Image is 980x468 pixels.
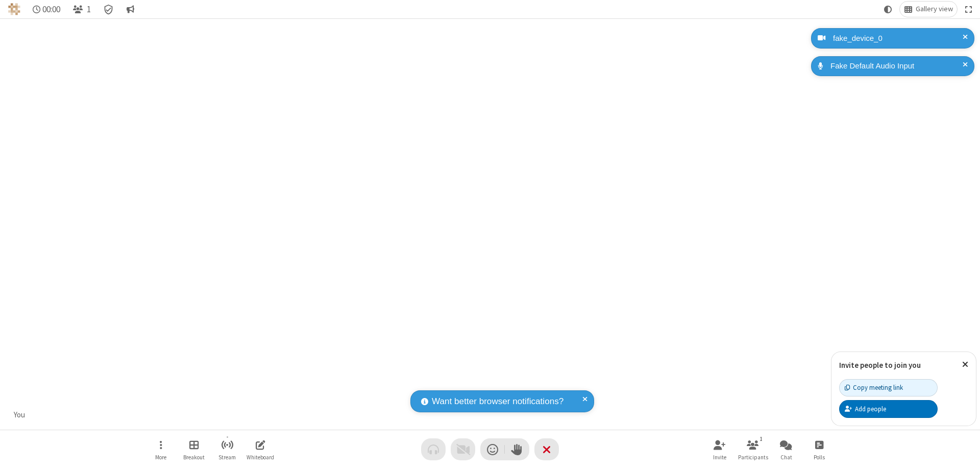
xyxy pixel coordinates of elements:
[155,454,166,460] span: More
[122,2,138,17] button: Conversation
[845,383,903,392] div: Copy meeting link
[954,352,976,377] button: Close popover
[68,2,95,17] button: Open participant list
[8,3,20,15] img: QA Selenium DO NOT DELETE OR CHANGE
[880,2,896,17] button: Using system theme
[10,409,29,421] div: You
[814,454,825,460] span: Polls
[829,33,967,44] div: fake_device_0
[87,5,91,14] span: 1
[432,395,563,408] span: Want better browser notifications?
[961,2,976,17] button: Fullscreen
[738,454,768,460] span: Participants
[480,438,505,460] button: Send a reaction
[99,2,118,17] div: Meeting details Encryption enabled
[900,2,957,17] button: Change layout
[505,438,529,460] button: Raise hand
[771,435,801,464] button: Open chat
[839,400,938,417] button: Add people
[245,435,276,464] button: Open shared whiteboard
[804,435,835,464] button: Open poll
[916,5,953,13] span: Gallery view
[704,435,735,464] button: Invite participants (⌘+Shift+I)
[839,379,938,396] button: Copy meeting link
[218,454,236,460] span: Stream
[713,454,726,460] span: Invite
[212,435,242,464] button: Start streaming
[29,2,65,17] div: Timer
[42,5,60,14] span: 00:00
[534,438,559,460] button: End or leave meeting
[757,434,766,443] div: 1
[827,60,967,72] div: Fake Default Audio Input
[247,454,274,460] span: Whiteboard
[179,435,209,464] button: Manage Breakout Rooms
[145,435,176,464] button: Open menu
[421,438,446,460] button: Audio problem - check your Internet connection or call by phone
[183,454,205,460] span: Breakout
[451,438,475,460] button: Video
[839,360,921,370] label: Invite people to join you
[780,454,792,460] span: Chat
[738,435,768,464] button: Open participant list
